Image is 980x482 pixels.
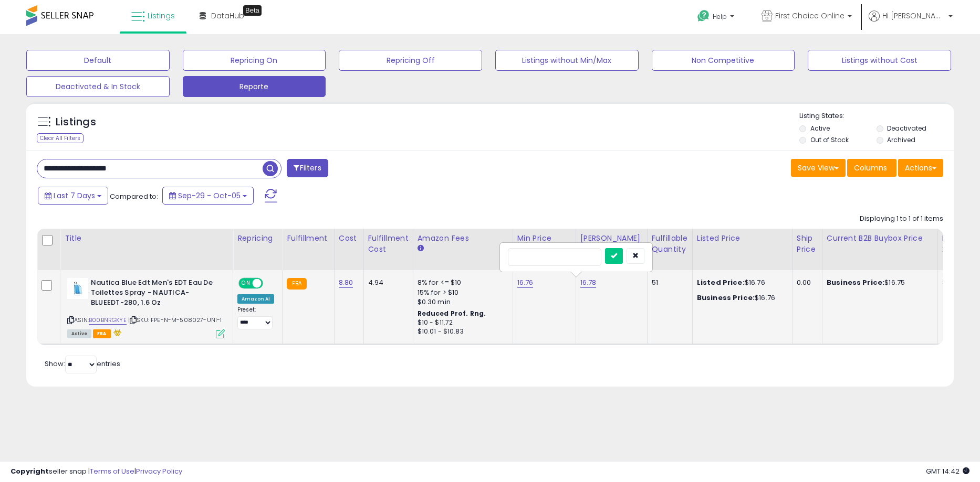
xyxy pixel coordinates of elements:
img: 31ixZPHVugL._SL40_.jpg [67,278,88,299]
div: 8% for <= $10 [418,278,505,287]
span: Sep-29 - Oct-05 [178,190,241,201]
b: Business Price: [827,277,884,287]
label: Deactivated [887,124,926,133]
div: $16.76 [697,278,784,287]
i: hazardous material [111,329,122,336]
a: B00BNRGKYE [89,316,127,325]
div: Cost [339,233,359,244]
small: FBA [287,278,306,290]
b: Reduced Prof. Rng. [418,309,486,318]
a: Privacy Policy [136,466,182,476]
b: Listed Price: [697,277,745,287]
span: DataHub [211,10,244,21]
h5: Listings [56,115,96,130]
span: ON [239,279,253,288]
b: Nautica Blue Edt Men's EDT Eau De Toilettes Spray - NAUTICA-BLUEEDT-280, 1.6 Oz [91,278,218,310]
div: 51 [652,278,684,287]
span: Compared to: [110,191,158,201]
button: Repricing Off [339,50,482,71]
span: Hi [PERSON_NAME] [882,10,945,21]
div: 3% [942,278,977,287]
i: Get Help [697,9,710,23]
span: 2025-10-13 14:42 GMT [926,466,969,476]
div: Min Price [517,233,571,244]
div: 15% for > $10 [418,288,505,297]
div: Displaying 1 to 1 of 1 items [860,214,943,224]
button: Filters [287,159,328,177]
span: Show: entries [45,359,120,369]
span: First Choice Online [775,10,845,21]
div: Preset: [237,306,274,330]
div: Clear All Filters [37,133,84,143]
div: Title [65,233,228,244]
a: Terms of Use [90,466,134,476]
button: Default [26,50,170,71]
label: Active [810,124,830,133]
span: OFF [262,279,278,288]
button: Actions [898,159,943,177]
div: Fulfillable Quantity [652,233,688,255]
button: Sep-29 - Oct-05 [162,187,254,205]
div: [PERSON_NAME] [580,233,643,244]
button: Reporte [183,76,326,97]
div: Fulfillment Cost [368,233,409,255]
div: Current B2B Buybox Price [827,233,933,244]
div: 0.00 [797,278,814,287]
b: Business Price: [697,293,755,303]
div: Fulfillment [287,233,329,244]
a: 16.76 [517,277,534,288]
a: 8.80 [339,277,353,288]
span: | SKU: FPE-N-M-508027-UNI-1 [128,316,222,324]
span: Columns [854,163,887,173]
span: Listings [148,10,175,21]
button: Last 7 Days [38,187,108,205]
span: Last 7 Days [54,190,95,201]
button: Save View [791,159,846,177]
a: 16.78 [580,277,597,288]
button: Non Competitive [652,50,795,71]
a: Help [689,2,745,34]
span: FBA [93,329,111,338]
div: $16.76 [697,293,784,303]
p: Listing States: [799,111,953,121]
div: Amazon Fees [418,233,508,244]
label: Archived [887,135,915,144]
div: Repricing [237,233,278,244]
div: $16.75 [827,278,930,287]
div: Tooltip anchor [243,5,262,16]
button: Columns [847,159,896,177]
button: Listings without Min/Max [495,50,639,71]
div: seller snap | | [11,467,182,477]
div: Listed Price [697,233,788,244]
span: Help [713,12,727,21]
small: Amazon Fees. [418,244,424,253]
div: 4.94 [368,278,405,287]
a: Hi [PERSON_NAME] [869,10,953,34]
div: Ship Price [797,233,818,255]
div: Amazon AI [237,294,274,304]
label: Out of Stock [810,135,849,144]
button: Deactivated & In Stock [26,76,170,97]
strong: Copyright [11,466,49,476]
button: Listings without Cost [808,50,951,71]
div: $10 - $11.72 [418,318,505,327]
button: Repricing On [183,50,326,71]
div: $0.30 min [418,297,505,307]
div: $10.01 - $10.83 [418,327,505,336]
span: All listings currently available for purchase on Amazon [67,329,91,338]
div: ASIN: [67,278,225,337]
